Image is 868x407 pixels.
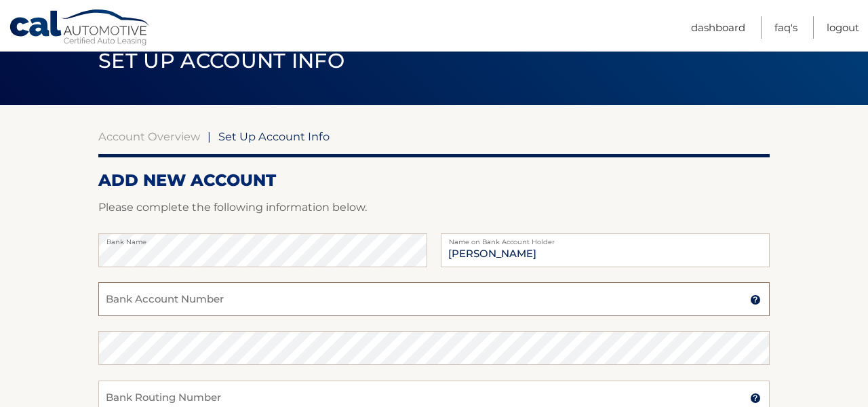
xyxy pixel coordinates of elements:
label: Bank Name [98,233,427,244]
a: FAQ's [774,16,797,39]
h2: ADD NEW ACCOUNT [98,170,770,191]
span: Set Up Account Info [98,48,344,73]
span: | [208,130,211,143]
input: Bank Account Number [98,282,770,316]
input: Name on Account (Account Holder Name) [441,233,770,267]
a: Dashboard [691,16,745,39]
img: tooltip.svg [750,393,761,404]
a: Account Overview [98,130,200,143]
img: tooltip.svg [750,294,761,305]
a: Logout [827,16,859,39]
span: Set Up Account Info [218,130,330,143]
a: Cal Automotive [9,9,151,48]
label: Name on Bank Account Holder [441,233,770,244]
p: Please complete the following information below. [98,198,770,217]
